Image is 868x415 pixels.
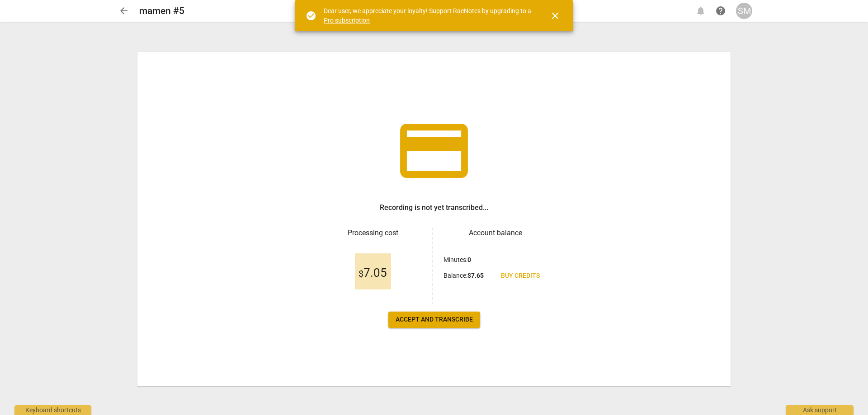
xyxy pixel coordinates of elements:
[786,405,854,415] div: Ask support
[14,405,91,415] div: Keyboard shortcuts
[501,271,540,280] span: Buy credits
[396,315,473,324] span: Accept and transcribe
[324,6,533,25] div: Dear user, we appreciate your loyalty! Support RaeNotes by upgrading to a
[359,268,363,279] span: $
[443,271,484,280] p: Balance :
[443,255,471,265] p: Minutes :
[359,266,387,280] span: 7.05
[443,228,547,238] h3: Account balance
[467,272,484,279] b: $ 7.65
[380,202,488,213] h3: Recording is not yet transcribed...
[321,228,425,238] h3: Processing cost
[712,3,729,19] a: Help
[306,10,316,21] span: check_circle
[118,5,129,16] span: arrow_back
[467,256,471,263] b: 0
[550,10,561,21] span: close
[393,110,475,191] span: credit_card
[736,3,752,19] button: SM
[139,5,184,17] h2: mamen #5
[715,5,726,16] span: help
[494,268,547,284] a: Buy credits
[388,312,480,328] button: Accept and transcribe
[544,5,566,27] button: Close
[324,17,370,24] a: Pro subscription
